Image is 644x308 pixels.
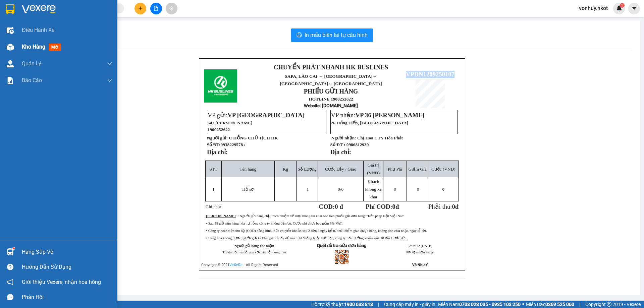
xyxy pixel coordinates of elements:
strong: CHUYỂN PHÁT NHANH HK BUSLINES [11,5,57,27]
span: 0 [417,187,419,192]
span: Giới thiệu Vexere, nhận hoa hồng [22,278,101,286]
span: ↔ [GEOGRAPHIC_DATA] [8,34,61,50]
strong: 0369 525 060 [545,302,574,307]
strong: : [DOMAIN_NAME] [304,103,358,108]
span: Quản Lý [22,59,41,68]
strong: Phí COD: đ [366,203,399,210]
span: VP 36 [PERSON_NAME] [356,112,425,119]
strong: Người gửi: [207,135,228,140]
span: 0 [392,203,395,210]
span: copyright [607,302,611,307]
div: Phản hồi [22,292,112,302]
div: Hướng dẫn sử dụng [22,262,112,272]
span: VPDN1209250110 [62,48,110,55]
span: Phải thu: [428,203,459,210]
span: 12:06:12 [DATE] [407,244,432,248]
strong: Số ĐT: [207,142,245,147]
span: Giá trị (VNĐ) [367,163,380,175]
span: C HỒNG CHỦ TỊCH HK [229,135,278,140]
button: aim [166,3,177,14]
strong: Người gửi hàng xác nhận [234,244,274,248]
strong: 1900 633 818 [344,302,373,307]
img: warehouse-icon [7,60,14,67]
span: Báo cáo [22,76,42,84]
span: Miền Bắc [526,301,574,308]
span: | [378,301,379,308]
span: SAPA, LÀO CAI ↔ [GEOGRAPHIC_DATA] [8,28,61,50]
span: Tôi đã đọc và đồng ý với các nội dung trên [222,250,286,254]
span: /0 [338,187,343,192]
span: Chị Hoa CTY Hòa Phát [357,135,403,140]
img: logo [3,26,7,59]
span: down [107,61,112,66]
span: Điều hành xe [22,26,54,34]
span: • Công ty hoàn tiền thu hộ (COD) bằng hình thức chuyển khoản sau 2 đến 3 ngày kể từ thời điểm gia... [206,229,427,233]
span: file-add [154,6,158,11]
strong: CHUYỂN PHÁT NHANH HK BUSLINES [274,64,388,71]
img: warehouse-icon [7,27,14,34]
span: 0986812939 [346,142,369,147]
span: down [107,78,112,83]
span: VP [GEOGRAPHIC_DATA] [227,112,305,119]
span: notification [7,279,13,285]
span: | [579,301,580,308]
strong: Địa chỉ: [330,148,351,156]
span: SAPA, LÀO CAI ↔ [GEOGRAPHIC_DATA] [280,74,382,86]
strong: [PERSON_NAME] [206,214,235,218]
span: printer [297,32,302,39]
span: Kho hàng [22,44,45,50]
sup: 1 [620,3,625,8]
span: • Sau 48 giờ nếu hàng hóa hư hỏng công ty không đền bù, Cước phí chưa bao gồm 8% VAT. [206,222,342,225]
strong: Quét để tra cứu đơn hàng [317,243,366,248]
span: Khách không kê khai [365,179,381,199]
span: Hỗ trợ kỹ thuật: [311,301,373,308]
span: Ghi chú: [206,204,221,209]
span: 0 đ [335,203,343,210]
button: plus [135,3,146,14]
strong: Người nhận: [331,135,356,140]
span: mới [49,44,61,51]
strong: Số ĐT : [330,142,345,147]
span: 1 [212,187,215,192]
span: caret-down [631,5,637,11]
span: question-circle [7,264,13,270]
span: Miền Nam [438,301,521,308]
span: Hồ sơ [242,187,254,192]
span: đ [455,203,459,210]
span: STT [210,167,218,172]
span: 0 [338,187,340,192]
span: Cung cấp máy in - giấy in: [384,301,436,308]
span: aim [169,6,174,11]
span: Cước Lấy / Giao [325,167,356,172]
span: vonhuy.hkot [574,4,613,12]
span: plus [138,6,143,11]
a: VeXeRe [229,263,243,267]
strong: NV tạo đơn hàng [406,250,433,254]
span: • Hàng hóa không được người gửi kê khai giá trị đầy đủ mà bị hư hỏng hoặc thất lạc, công ty bồi t... [206,236,407,240]
img: solution-icon [7,77,14,84]
div: Hàng sắp về [22,247,112,257]
span: Copyright © 2021 – All Rights Reserved [201,263,278,267]
span: Kg [283,167,288,172]
span: ↔ [GEOGRAPHIC_DATA] [280,74,382,86]
span: 0 [452,203,455,210]
span: Tên hàng [239,167,256,172]
strong: PHIẾU GỬI HÀNG [304,88,358,95]
span: In mẫu biên lai tự cấu hình [305,31,368,39]
span: 1 [307,187,309,192]
button: printerIn mẫu biên lai tự cấu hình [291,28,373,42]
button: file-add [150,3,162,14]
span: 26 Hồng Tiến, [GEOGRAPHIC_DATA] [331,120,409,125]
span: Giảm Giá [408,167,426,172]
span: 1 [621,3,623,8]
span: ↔ [GEOGRAPHIC_DATA] [10,39,61,50]
span: 1900252622 [208,127,230,132]
img: logo [204,69,237,103]
span: 541 [PERSON_NAME] [208,120,253,125]
span: ⚪️ [522,303,524,306]
strong: Võ Như Ý [412,263,428,267]
span: 0938229578 / [220,142,245,147]
span: Website [304,103,320,108]
strong: 0708 023 035 - 0935 103 250 [459,302,521,307]
span: Cước (VNĐ) [431,167,455,172]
